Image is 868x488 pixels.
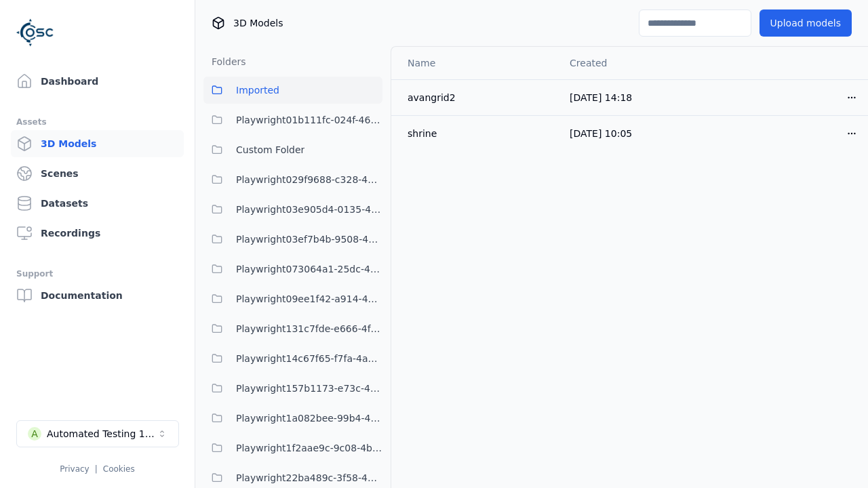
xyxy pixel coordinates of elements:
a: Scenes [11,160,184,187]
img: Logo [16,14,54,52]
a: Recordings [11,220,184,247]
span: [DATE] 14:18 [570,92,632,103]
div: avangrid2 [408,91,548,104]
span: Playwright14c67f65-f7fa-4a69-9dce-fa9a259dcaa1 [236,350,382,367]
span: Playwright1f2aae9c-9c08-4bb6-a2d5-dc0ac64e971c [236,440,382,456]
span: Playwright03ef7b4b-9508-47f0-8afd-5e0ec78663fc [236,231,382,247]
button: Imported [203,77,382,104]
span: 3D Models [233,16,283,30]
span: Playwright073064a1-25dc-42be-bd5d-9b023c0ea8dd [236,261,382,277]
button: Upload models [759,9,852,37]
button: Playwright03ef7b4b-9508-47f0-8afd-5e0ec78663fc [203,226,382,253]
div: shrine [408,127,548,140]
a: Privacy [60,464,89,474]
button: Playwright14c67f65-f7fa-4a69-9dce-fa9a259dcaa1 [203,345,382,372]
span: Playwright157b1173-e73c-4808-a1ac-12e2e4cec217 [236,380,382,396]
span: Playwright1a082bee-99b4-4375-8133-1395ef4c0af5 [236,410,382,426]
a: Cookies [103,464,135,474]
div: Assets [16,114,178,130]
th: Name [391,47,559,79]
button: Playwright1f2aae9c-9c08-4bb6-a2d5-dc0ac64e971c [203,434,382,462]
span: Playwright22ba489c-3f58-40ce-82d9-297bfd19b528 [236,470,382,486]
button: Playwright09ee1f42-a914-43b3-abf1-e7ca57cf5f96 [203,285,382,312]
span: Custom Folder [236,142,304,158]
button: Select a workspace [16,420,179,447]
button: Playwright01b111fc-024f-466d-9bae-c06bfb571c6d [203,106,382,134]
a: Datasets [11,190,184,217]
button: Playwright073064a1-25dc-42be-bd5d-9b023c0ea8dd [203,256,382,283]
a: Dashboard [11,68,184,95]
button: Playwright131c7fde-e666-4f3e-be7e-075966dc97bc [203,315,382,342]
span: Playwright029f9688-c328-482d-9c42-3b0c529f8514 [236,171,382,188]
th: Created [559,47,713,79]
button: Playwright03e905d4-0135-4922-94e2-0c56aa41bf04 [203,196,382,223]
h3: Folders [203,55,246,68]
button: Playwright029f9688-c328-482d-9c42-3b0c529f8514 [203,166,382,193]
span: Playwright03e905d4-0135-4922-94e2-0c56aa41bf04 [236,201,382,218]
span: | [95,464,98,474]
button: Playwright1a082bee-99b4-4375-8133-1395ef4c0af5 [203,405,382,432]
div: Support [16,266,178,282]
button: Playwright157b1173-e73c-4808-a1ac-12e2e4cec217 [203,375,382,402]
div: A [28,427,41,441]
span: Playwright01b111fc-024f-466d-9bae-c06bfb571c6d [236,112,382,128]
a: 3D Models [11,130,184,157]
a: Documentation [11,282,184,309]
span: Imported [236,82,279,98]
span: Playwright131c7fde-e666-4f3e-be7e-075966dc97bc [236,321,382,337]
span: Playwright09ee1f42-a914-43b3-abf1-e7ca57cf5f96 [236,291,382,307]
div: Automated Testing 1 - Playwright [47,427,157,441]
button: Custom Folder [203,136,382,163]
span: [DATE] 10:05 [570,128,632,139]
